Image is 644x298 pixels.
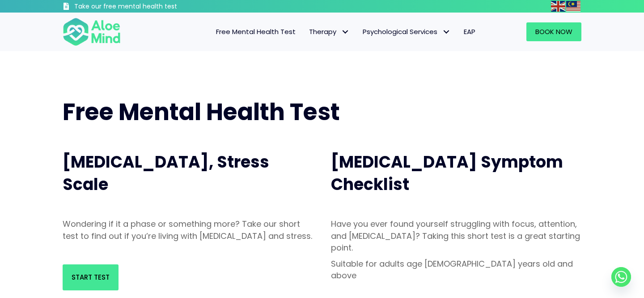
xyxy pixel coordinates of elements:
a: TherapyTherapy: submenu [302,22,356,41]
a: English [551,1,566,11]
span: Free Mental Health Test [216,27,296,36]
img: Aloe mind Logo [63,17,121,47]
a: Take our free mental health test [63,2,225,13]
p: Suitable for adults age [DEMOGRAPHIC_DATA] years old and above [331,258,581,281]
span: Start Test [72,272,110,282]
span: [MEDICAL_DATA], Stress Scale [63,151,269,196]
span: Psychological Services [363,27,450,36]
a: Whatsapp [611,267,631,287]
a: Book Now [526,22,581,41]
a: EAP [457,22,482,41]
p: Wondering if it a phase or something more? Take our short test to find out if you’re living with ... [63,218,313,242]
span: Book Now [535,27,572,36]
span: Therapy: submenu [339,26,352,39]
a: Start Test [63,264,119,290]
a: Free Mental Health Test [209,22,302,41]
span: Therapy [309,27,349,36]
img: ms [566,1,580,12]
p: Have you ever found yourself struggling with focus, attention, and [MEDICAL_DATA]? Taking this sh... [331,218,581,253]
span: Psychological Services: submenu [440,26,453,39]
span: [MEDICAL_DATA] Symptom Checklist [331,151,563,196]
nav: Menu [132,22,482,41]
span: Free Mental Health Test [63,95,340,128]
span: EAP [464,27,475,36]
h3: Take our free mental health test [74,2,225,11]
a: Malay [566,1,581,11]
a: Psychological ServicesPsychological Services: submenu [356,22,457,41]
img: en [551,1,565,12]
